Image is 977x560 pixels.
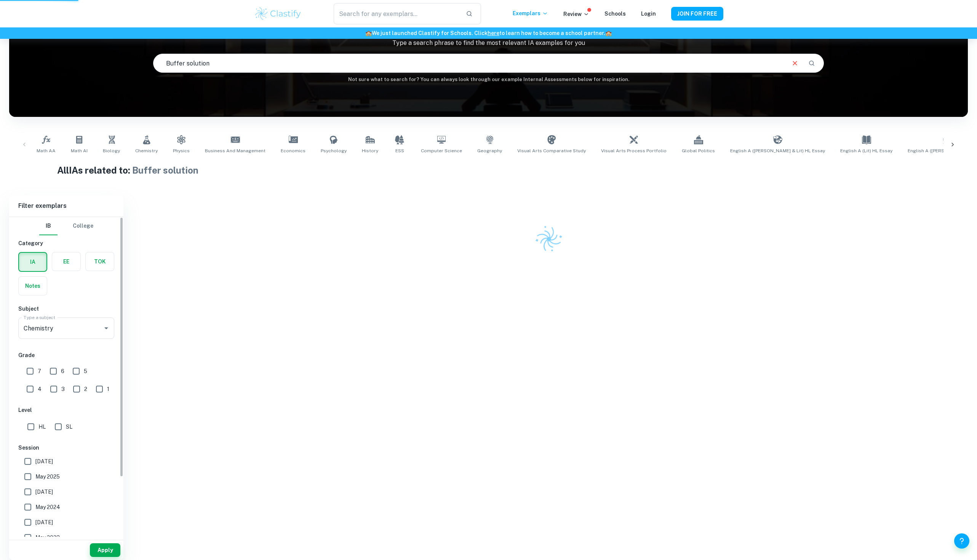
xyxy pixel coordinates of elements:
[18,239,114,247] h6: Category
[24,314,55,321] label: Type a subject
[601,147,667,154] span: Visual Arts Process Portfolio
[66,423,72,431] span: SL
[132,165,198,175] span: Buffer solution
[57,163,920,177] h1: All IAs related to:
[35,457,53,466] span: [DATE]
[19,253,46,271] button: IA
[86,252,114,271] button: TOK
[101,323,112,333] button: Open
[421,147,462,154] span: Computer Science
[107,385,109,393] span: 1
[39,217,93,235] div: Filter type choice
[9,76,968,83] h6: Not sure what to search for? You can always look through our example Internal Assessments below f...
[477,147,502,154] span: Geography
[605,30,612,36] span: 🏫
[517,147,586,154] span: Visual Arts Comparative Study
[254,6,302,21] img: Clastify logo
[35,503,60,511] span: May 2024
[35,533,60,542] span: May 2023
[18,444,114,452] h6: Session
[563,10,589,18] p: Review
[730,147,825,154] span: English A ([PERSON_NAME] & Lit) HL Essay
[365,30,372,36] span: 🏫
[38,385,42,393] span: 4
[35,472,60,481] span: May 2025
[135,147,158,154] span: Chemistry
[840,147,892,154] span: English A (Lit) HL Essay
[954,533,969,549] button: Help and Feedback
[281,147,305,154] span: Economics
[788,56,802,70] button: Clear
[90,543,120,557] button: Apply
[395,147,404,154] span: ESS
[682,147,715,154] span: Global Politics
[641,11,656,17] a: Login
[604,11,626,17] a: Schools
[513,9,548,18] p: Exemplars
[9,38,968,48] p: Type a search phrase to find the most relevant IA examples for you
[18,305,114,313] h6: Subject
[9,195,123,217] h6: Filter exemplars
[37,147,56,154] span: Math AA
[530,221,567,257] img: Clastify logo
[173,147,190,154] span: Physics
[2,29,975,37] h6: We just launched Clastify for Schools. Click to learn how to become a school partner.
[52,252,80,271] button: EE
[38,367,41,375] span: 7
[61,385,65,393] span: 3
[103,147,120,154] span: Biology
[154,53,785,74] input: E.g. player arrangements, enthalpy of combustion, analysis of a big city...
[488,30,499,36] a: here
[84,385,87,393] span: 2
[61,367,64,375] span: 6
[334,3,459,24] input: Search for any exemplars...
[805,57,818,70] button: Search
[39,217,58,235] button: IB
[18,351,114,359] h6: Grade
[205,147,265,154] span: Business and Management
[84,367,87,375] span: 5
[19,277,47,295] button: Notes
[71,147,88,154] span: Math AI
[18,406,114,414] h6: Level
[38,423,46,431] span: HL
[35,518,53,526] span: [DATE]
[671,7,723,21] button: JOIN FOR FREE
[362,147,378,154] span: History
[321,147,347,154] span: Psychology
[73,217,93,235] button: College
[35,488,53,496] span: [DATE]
